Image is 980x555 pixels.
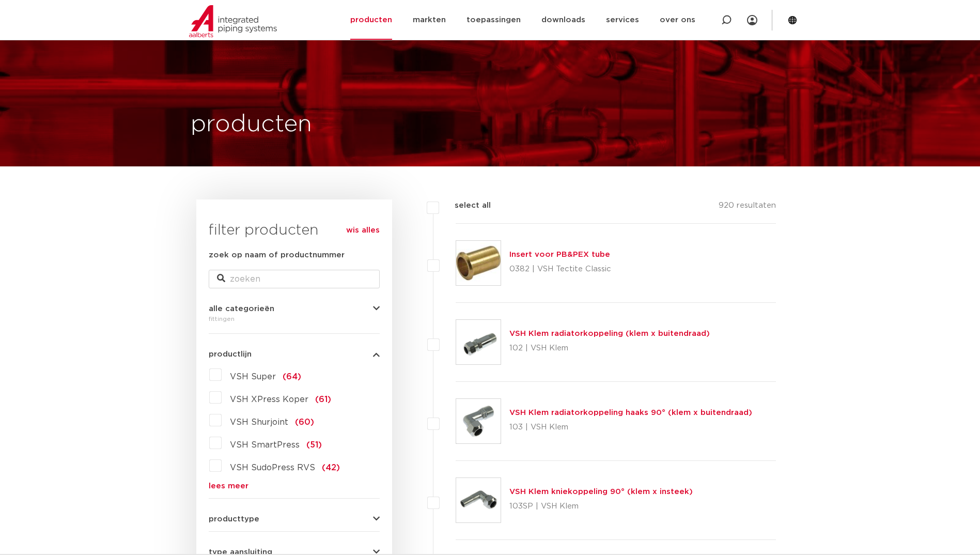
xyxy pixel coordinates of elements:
[283,373,301,381] span: (64)
[230,395,308,404] span: VSH XPress Koper
[439,199,491,212] label: select all
[456,320,501,364] img: Thumbnail for VSH Klem radiatorkoppeling (klem x buitendraad)
[509,409,752,417] a: VSH Klem radiatorkoppeling haaks 90° (klem x buitendraad)
[209,350,252,358] span: productlijn
[295,418,314,426] span: (60)
[509,330,710,337] a: VSH Klem radiatorkoppeling (klem x buitendraad)
[209,220,380,241] h3: filter producten
[209,515,259,523] span: producttype
[230,441,300,449] span: VSH SmartPress
[509,498,693,515] p: 103SP | VSH Klem
[230,373,276,381] span: VSH Super
[509,419,752,436] p: 103 | VSH Klem
[209,305,274,313] span: alle categorieën
[315,395,331,404] span: (61)
[509,261,611,277] p: 0382 | VSH Tectite Classic
[230,418,288,426] span: VSH Shurjoint
[191,108,312,141] h1: producten
[209,249,345,261] label: zoek op naam of productnummer
[456,241,501,285] img: Thumbnail for Insert voor PB&PEX tube
[209,482,380,490] a: lees meer
[719,199,776,215] p: 920 resultaten
[209,270,380,288] input: zoeken
[209,313,380,325] div: fittingen
[509,488,693,496] a: VSH Klem kniekoppeling 90° (klem x insteek)
[322,464,340,472] span: (42)
[509,340,710,357] p: 102 | VSH Klem
[346,224,380,237] a: wis alles
[509,251,610,258] a: Insert voor PB&PEX tube
[209,350,380,358] button: productlijn
[456,399,501,443] img: Thumbnail for VSH Klem radiatorkoppeling haaks 90° (klem x buitendraad)
[456,478,501,522] img: Thumbnail for VSH Klem kniekoppeling 90° (klem x insteek)
[230,464,315,472] span: VSH SudoPress RVS
[306,441,322,449] span: (51)
[209,305,380,313] button: alle categorieën
[209,515,380,523] button: producttype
